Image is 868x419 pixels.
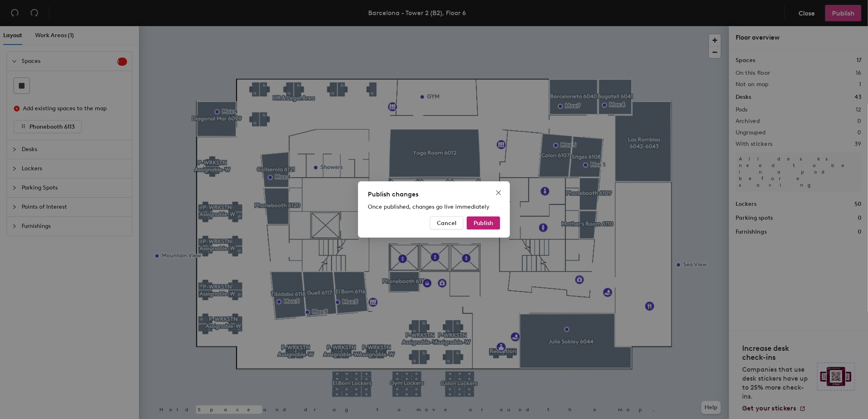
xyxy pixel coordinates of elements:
span: Once published, changes go live immediately [368,203,490,210]
button: Close [492,186,505,199]
span: Publish [474,220,493,227]
span: close [495,189,502,196]
span: Cancel [437,220,456,227]
div: Publish changes [368,189,500,199]
button: Publish [467,216,500,230]
button: Cancel [430,216,463,230]
span: Close [492,189,505,196]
